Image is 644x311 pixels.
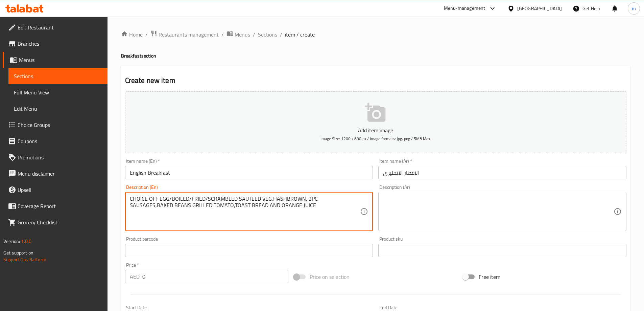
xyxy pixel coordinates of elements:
[8,84,108,101] a: Full Menu View
[378,166,626,179] input: Enter name Ar
[18,23,102,31] span: Edit Restaurant
[14,88,102,96] span: Full Menu View
[253,30,255,39] li: /
[3,149,108,165] a: Promotions
[18,202,102,210] span: Coverage Report
[19,56,102,64] span: Menus
[3,214,108,230] a: Grocery Checklist
[378,244,626,257] input: Please enter product sku
[235,30,250,39] span: Menus
[444,4,485,13] div: Menu-management
[130,196,360,228] textarea: CHOICE OFF EGG/BOILED/FRIED/SCRAMBLED,SAUTEED VEG,HASHBROWN, 2PC SAUSAGES,BAKED BEANS GRILLED TOM...
[150,30,219,39] a: Restaurants management
[3,255,46,264] a: Support.OpsPlatform
[3,165,108,182] a: Menu disclaimer
[479,273,500,281] span: Free item
[280,30,282,39] li: /
[125,166,373,179] input: Enter name En
[125,244,373,257] input: Please enter product barcode
[3,52,108,68] a: Menus
[18,121,102,129] span: Choice Groups
[3,198,108,214] a: Coverage Report
[18,153,102,161] span: Promotions
[517,5,562,12] div: [GEOGRAPHIC_DATA]
[18,218,102,226] span: Grocery Checklist
[285,30,315,39] span: item / create
[3,248,34,257] span: Get support on:
[310,273,350,281] span: Price on selection
[632,5,636,12] span: m
[136,126,616,134] p: Add item image
[258,30,277,39] a: Sections
[3,19,108,36] a: Edit Restaurant
[18,186,102,194] span: Upsell
[3,36,108,52] a: Branches
[8,101,108,117] a: Edit Menu
[18,170,102,178] span: Menu disclaimer
[226,30,250,39] a: Menus
[14,72,102,80] span: Sections
[3,117,108,133] a: Choice Groups
[8,68,108,84] a: Sections
[221,30,224,39] li: /
[14,105,102,113] span: Edit Menu
[3,237,20,246] span: Version:
[21,237,31,246] span: 1.0.0
[121,30,630,39] nav: breadcrumb
[320,135,431,142] span: Image Size: 1200 x 800 px / Image formats: jpg, png / 5MB Max.
[121,30,143,39] a: Home
[130,272,140,281] p: AED
[145,30,148,39] li: /
[142,270,289,283] input: Please enter price
[121,52,630,59] h4: Breakfast section
[159,30,219,39] span: Restaurants management
[18,40,102,48] span: Branches
[18,137,102,145] span: Coupons
[125,91,626,153] button: Add item imageImage Size: 1200 x 800 px / Image formats: jpg, png / 5MB Max.
[125,75,626,86] h2: Create new item
[3,182,108,198] a: Upsell
[3,133,108,149] a: Coupons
